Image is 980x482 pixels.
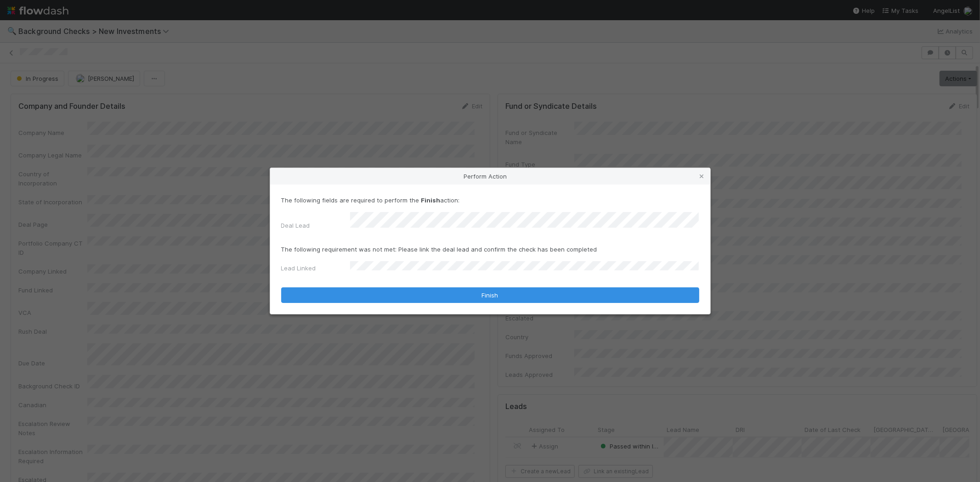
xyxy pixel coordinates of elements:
[281,221,310,230] label: Deal Lead
[281,287,699,303] button: Finish
[281,245,699,254] p: The following requirement was not met: Please link the deal lead and confirm the check has been c...
[281,263,316,273] label: Lead Linked
[421,196,441,204] strong: Finish
[281,196,699,205] p: The following fields are required to perform the action:
[270,168,710,185] div: Perform Action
